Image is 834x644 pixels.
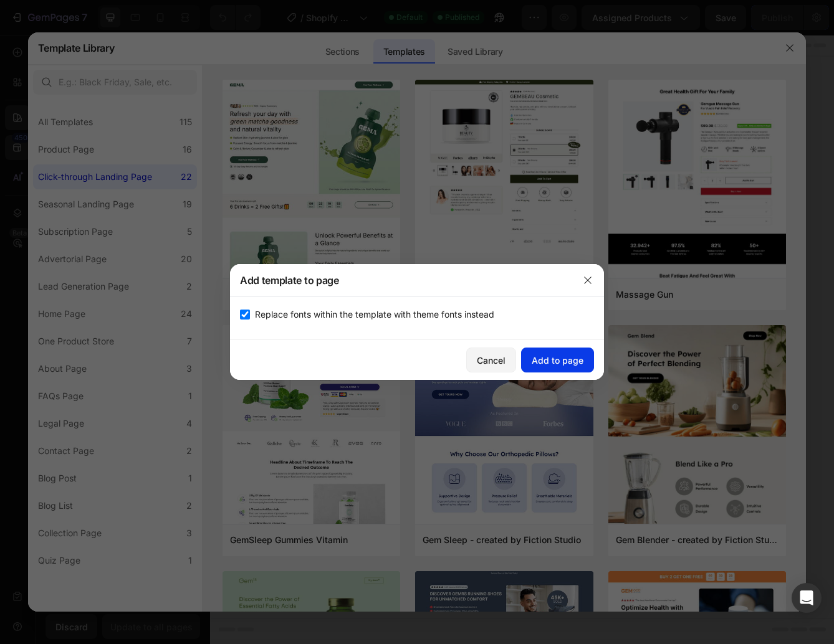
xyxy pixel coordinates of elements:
[284,393,369,418] button: Add sections
[255,307,494,322] span: Replace fonts within the template with theme fonts instead
[477,354,506,367] div: Cancel
[299,368,449,383] div: Start with Sections from sidebar
[240,273,339,288] h3: Add template to page
[532,354,583,367] div: Add to page
[792,583,822,613] div: Open Intercom Messenger
[466,348,516,372] button: Cancel
[521,348,594,372] button: Add to page
[290,463,458,473] div: Start with Generating from URL or image
[376,393,464,418] button: Add elements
